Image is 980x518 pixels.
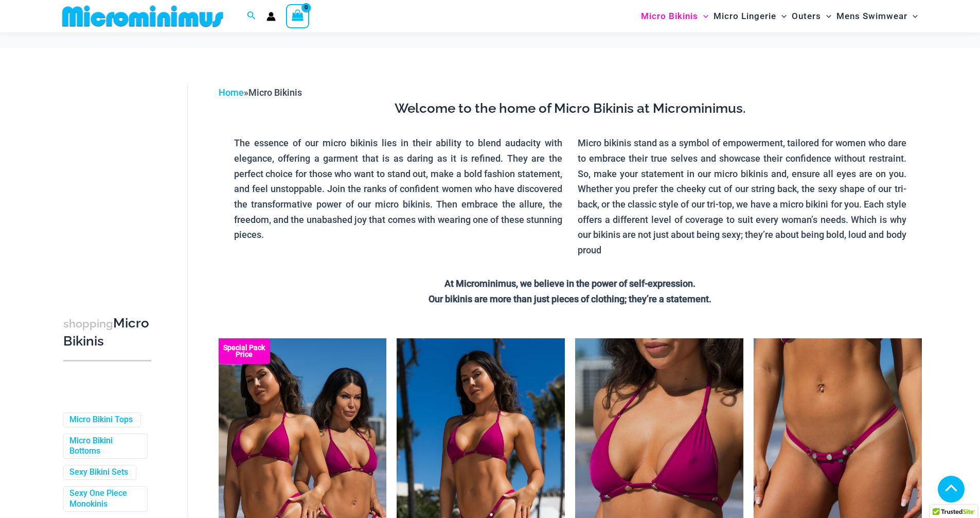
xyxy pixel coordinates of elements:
[266,12,276,21] a: Account icon link
[58,5,227,28] img: MM SHOP LOGO FLAT
[286,4,310,28] a: View Shopping Cart, empty
[792,3,821,29] span: Outers
[789,3,834,29] a: OutersMenu ToggleMenu Toggle
[836,3,907,29] span: Mens Swimwear
[219,87,244,98] a: Home
[63,315,151,350] h3: Micro Bikinis
[69,488,139,510] a: Sexy One Piece Monokinis
[69,467,128,478] a: Sexy Bikini Sets
[714,3,776,29] span: Micro Lingerie
[63,77,156,283] iframe: TrustedSite Certified
[69,415,133,425] a: Micro Bikini Tops
[821,3,831,29] span: Menu Toggle
[247,10,256,23] a: Search icon link
[219,344,270,358] b: Special Pack Price
[444,278,696,289] strong: At Microminimus, we believe in the power of self-expression.
[429,293,711,304] strong: Our bikinis are more than just pieces of clothing; they’re a statement.
[578,135,906,258] p: Micro bikinis stand as a symbol of empowerment, tailored for women who dare to embrace their true...
[63,317,113,330] span: shopping
[226,100,914,117] h3: Welcome to the home of Micro Bikinis at Microminimus.
[698,3,708,29] span: Menu Toggle
[776,3,787,29] span: Menu Toggle
[711,3,789,29] a: Micro LingerieMenu ToggleMenu Toggle
[638,3,711,29] a: Micro BikinisMenu ToggleMenu Toggle
[248,87,302,98] span: Micro Bikinis
[219,87,302,98] span: »
[637,2,922,31] nav: Site Navigation
[69,436,139,457] a: Micro Bikini Bottoms
[234,135,563,243] p: The essence of our micro bikinis lies in their ability to blend audacity with elegance, offering ...
[907,3,918,29] span: Menu Toggle
[641,3,698,29] span: Micro Bikinis
[834,3,920,29] a: Mens SwimwearMenu ToggleMenu Toggle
